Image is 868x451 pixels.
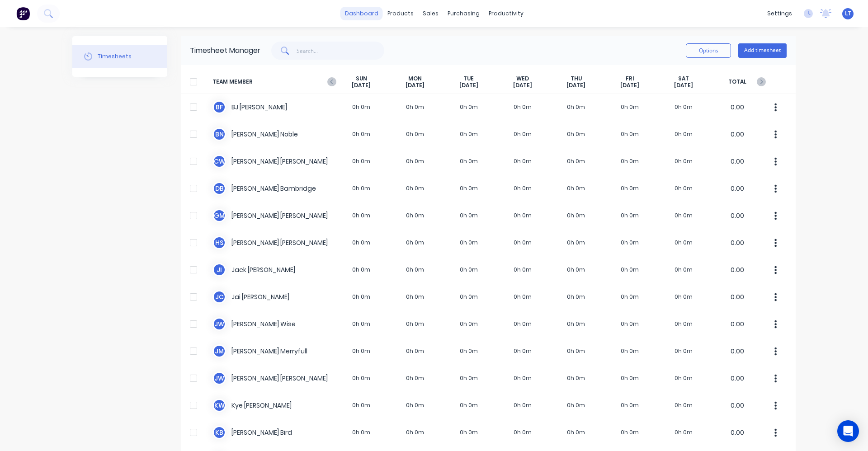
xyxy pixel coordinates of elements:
div: purchasing [443,7,484,20]
span: [DATE] [620,82,639,89]
span: FRI [626,75,634,82]
span: [DATE] [674,82,693,89]
span: [DATE] [406,82,425,89]
span: [DATE] [459,82,478,89]
button: Options [686,43,731,58]
button: Add timesheet [738,43,787,58]
div: Timesheet Manager [190,45,260,56]
span: WED [516,75,529,82]
span: TEAM MEMBER [212,75,335,89]
span: SAT [678,75,689,82]
input: Search... [297,42,385,60]
div: settings [763,7,797,20]
span: TOTAL [710,75,764,89]
span: [DATE] [513,82,532,89]
img: Factory [16,7,30,20]
span: LT [845,9,851,18]
div: Open Intercom Messenger [837,420,859,442]
span: [DATE] [566,82,585,89]
a: dashboard [340,7,383,20]
div: sales [418,7,443,20]
div: productivity [484,7,528,20]
button: Timesheets [72,45,167,68]
span: SUN [356,75,367,82]
span: [DATE] [352,82,371,89]
span: TUE [463,75,474,82]
div: products [383,7,418,20]
span: THU [571,75,582,82]
div: Timesheets [98,52,132,61]
span: MON [408,75,422,82]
